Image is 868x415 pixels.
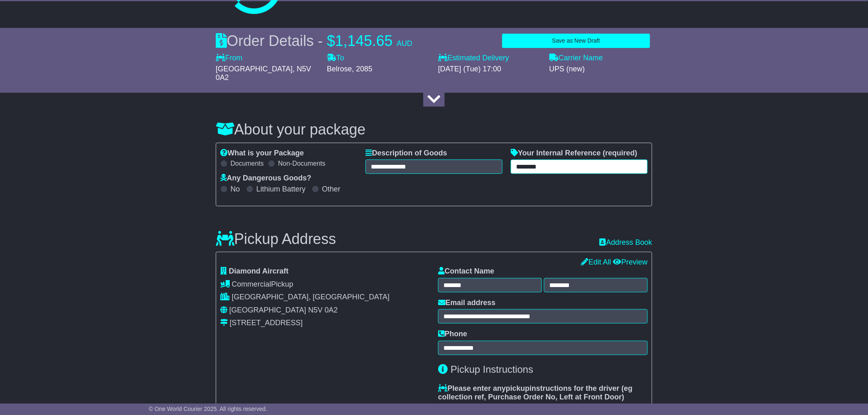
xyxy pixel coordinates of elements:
[278,160,326,167] label: Non-Documents
[220,149,304,158] label: What is your Package
[581,258,611,266] a: Edit All
[216,54,242,63] label: From
[549,65,652,74] div: UPS (new)
[352,65,372,73] span: , 2085
[327,65,352,73] span: Belrose
[600,238,652,247] a: Address Book
[438,65,541,74] div: [DATE] (Tue) 17:00
[438,267,494,276] label: Contact Name
[220,280,430,289] div: Pickup
[230,319,303,328] div: [STREET_ADDRESS]
[216,231,336,247] h3: Pickup Address
[231,185,240,194] label: No
[365,149,447,158] label: Description of Goods
[232,280,271,288] span: Commercial
[451,364,533,375] span: Pickup Instructions
[549,54,603,63] label: Carrier Name
[229,306,306,314] span: [GEOGRAPHIC_DATA]
[335,32,393,49] span: 1,145.65
[438,384,633,401] span: eg collection ref, Purchase Order No, Left at Front Door
[438,54,541,63] label: Estimated Delivery
[613,258,648,266] a: Preview
[438,330,467,339] label: Phone
[216,32,412,50] div: Order Details -
[327,54,344,63] label: To
[220,174,311,183] label: Any Dangerous Goods?
[506,384,530,392] span: pickup
[327,32,335,49] span: $
[216,65,292,73] span: [GEOGRAPHIC_DATA]
[149,406,267,412] span: © One World Courier 2025. All rights reserved.
[216,121,652,138] h3: About your package
[256,185,306,194] label: Lithium Battery
[511,149,637,158] label: Your Internal Reference (required)
[216,65,311,82] span: , N5V 0A2
[231,160,264,167] label: Documents
[438,384,648,402] label: Please enter any instructions for the driver ( )
[397,39,412,48] span: AUD
[229,267,288,275] span: Diamond Aircraft
[322,185,340,194] label: Other
[438,299,496,308] label: Email address
[232,293,390,301] span: [GEOGRAPHIC_DATA], [GEOGRAPHIC_DATA]
[502,34,650,48] button: Save as New Draft
[308,306,338,314] span: N5V 0A2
